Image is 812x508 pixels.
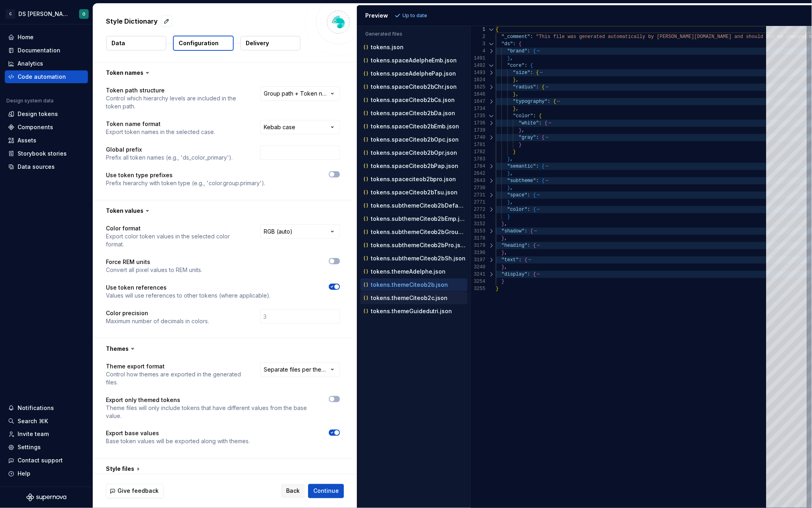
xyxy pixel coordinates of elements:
[360,201,468,210] button: tokens.subthemeCiteob2bDefault.json
[516,92,519,97] span: ,
[26,494,66,502] svg: Supernova Logo
[536,178,539,184] span: :
[241,36,301,50] button: Delivery
[18,444,41,452] div: Settings
[542,178,545,184] span: {
[471,141,486,148] div: 1781
[525,63,527,68] span: :
[539,120,542,126] span: :
[507,192,527,198] span: "space"
[513,84,536,90] span: "radius"
[5,147,88,160] a: Storybook stories
[18,123,53,131] div: Components
[18,46,60,54] div: Documentation
[360,267,468,276] button: tokens.themeAdelphe.json
[471,112,486,120] div: 1735
[18,470,30,478] div: Help
[486,256,497,264] div: Click to expand the range.
[18,136,36,144] div: Assets
[519,120,539,126] span: "white"
[486,48,497,55] div: Click to expand the range.
[313,487,339,495] span: Continue
[371,202,468,209] p: tokens.subthemeCiteob2bDefault.json
[246,39,269,47] p: Delivery
[471,285,486,292] div: 3255
[106,179,265,187] p: Prefix hierarchy with token type (e.g., 'color.group.primary').
[486,192,497,199] div: Click to expand the range.
[507,171,510,176] span: }
[106,370,246,386] p: Control how themes are exported in the generated files.
[360,162,468,170] button: tokens.spaceCiteob2bPap.json
[471,213,486,220] div: 3151
[536,70,539,76] span: {
[371,150,458,156] p: tokens.spaceCiteob2bOpr.json
[519,128,521,133] span: }
[471,242,486,249] div: 3179
[471,170,486,177] div: 2642
[117,487,159,495] span: Give feedback
[502,236,504,241] span: }
[527,243,530,248] span: :
[471,48,486,55] div: 4
[513,99,547,104] span: "typography"
[536,164,539,169] span: :
[106,266,202,274] p: Convert all pixel values to REM units.
[519,135,536,140] span: "gray"
[471,148,486,156] div: 1782
[106,36,166,50] button: Data
[471,249,486,256] div: 3196
[525,228,527,234] span: :
[486,84,497,91] div: Click to expand the range.
[18,150,67,158] div: Storybook stories
[18,33,34,41] div: Home
[5,31,88,44] a: Home
[486,120,497,127] div: Click to expand the range.
[111,39,125,47] p: Data
[542,84,545,90] span: {
[502,41,513,47] span: "ds"
[510,200,513,205] span: ,
[402,12,427,19] p: Up to date
[513,106,516,112] span: }
[365,12,388,20] div: Preview
[106,16,158,26] p: Style Dictionary
[471,98,486,105] div: 1647
[502,250,504,256] span: }
[502,243,527,248] span: "heading"
[507,48,527,54] span: "brand"
[510,171,513,176] span: ,
[371,44,404,50] p: tokens.json
[507,200,510,205] span: }
[539,113,542,119] span: {
[502,221,504,227] span: }
[360,175,468,184] button: tokens.spaceciteob2bpro.json
[360,43,468,52] button: tokens.json
[471,127,486,134] div: 1739
[502,264,504,270] span: }
[360,241,468,250] button: tokens.subthemeCiteob2bPro.json
[533,48,536,54] span: {
[471,120,486,127] div: 1736
[371,242,468,248] p: tokens.subthemeCiteob2bPro.json
[360,280,468,289] button: tokens.themeCiteob2b.json
[106,317,209,325] p: Maximum number of decimals in colors.
[360,56,468,65] button: tokens.spaceAdelpheEmb.json
[521,128,524,133] span: ,
[360,69,468,78] button: tokens.spaceAdelphePap.json
[502,272,527,277] span: "display"
[18,73,66,81] div: Code automation
[486,98,497,105] div: Click to expand the range.
[106,232,246,248] p: Export color token values in the selected color format.
[525,257,527,263] span: {
[371,176,456,182] p: tokens.spaceciteob2bpro.json
[471,206,486,213] div: 2772
[471,26,486,33] div: 1
[553,99,556,104] span: {
[513,41,516,47] span: :
[106,94,246,110] p: Control which hierarchy levels are included in the token path.
[527,207,530,212] span: :
[286,487,300,495] span: Back
[516,77,519,83] span: ,
[502,34,530,40] span: "_comment"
